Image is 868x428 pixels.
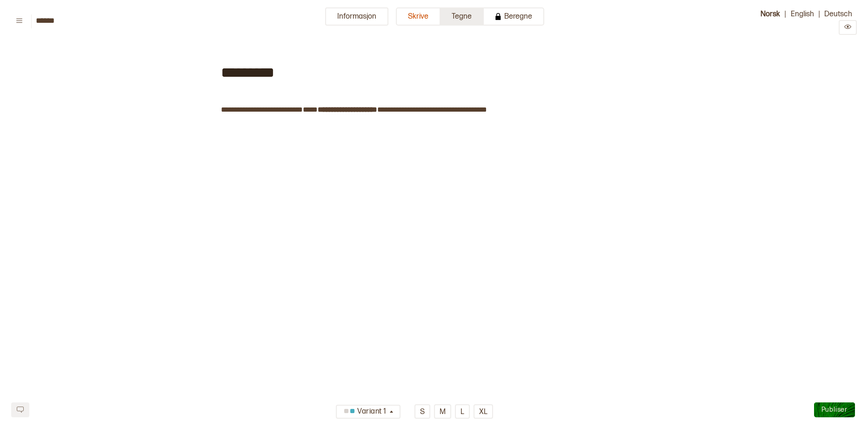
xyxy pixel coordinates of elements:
[484,7,544,35] a: Beregne
[434,404,451,419] button: M
[839,24,857,33] a: Preview
[814,402,855,417] button: Publiser
[844,23,851,30] svg: Preview
[741,7,857,35] div: | |
[414,404,430,419] button: S
[325,7,388,26] button: Informasjon
[455,404,470,419] button: L
[396,7,441,35] a: Skrive
[396,7,441,26] button: Skrive
[786,7,819,20] button: English
[441,7,484,26] button: Tegne
[441,7,484,35] a: Tegne
[756,7,785,20] button: Norsk
[820,7,857,20] button: Deutsch
[839,20,857,35] button: Preview
[341,404,388,420] div: Variant 1
[336,405,401,419] button: Variant 1
[474,404,493,419] button: XL
[484,7,544,26] button: Beregne
[821,406,848,414] span: Publiser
